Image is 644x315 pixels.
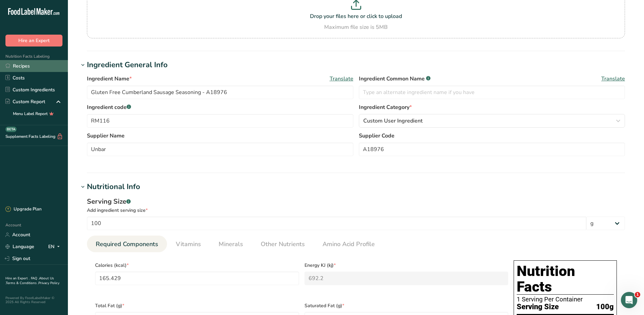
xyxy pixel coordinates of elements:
span: Energy KJ (kj) [305,262,509,269]
div: EN [48,243,62,251]
a: FAQ . [31,276,39,281]
span: Translate [330,75,353,83]
span: Saturated Fat (g) [305,302,509,309]
span: Translate [601,75,625,83]
div: Nutritional Info [87,181,140,192]
a: Hire an Expert . [5,276,30,281]
button: Hire an Expert [5,35,62,47]
div: Ingredient General Info [87,59,168,71]
span: Required Components [96,240,158,249]
h1: Nutrition Facts [517,263,614,295]
span: Other Nutrients [261,240,305,249]
span: Amino Acid Profile [323,240,375,249]
span: Ingredient Name [87,75,132,83]
a: Privacy Policy [38,281,59,285]
span: Calories (kcal) [95,262,299,269]
span: 1 [635,292,640,297]
div: Powered By FoodLabelMaker © 2025 All Rights Reserved [5,296,62,304]
span: Custom User Ingredient [363,117,423,125]
iframe: Intercom live chat [621,292,637,308]
input: Type an alternate ingredient name if you have [359,86,625,99]
div: Custom Report [5,98,45,105]
span: Ingredient Common Name [359,75,430,83]
a: About Us . [5,276,54,285]
input: Type your ingredient name here [87,86,353,99]
input: Type your supplier name here [87,143,353,156]
input: Type your supplier code here [359,143,625,156]
div: Serving Size [87,197,625,207]
label: Supplier Name [87,132,353,140]
span: Total Fat (g) [95,302,299,309]
div: Upgrade Plan [5,206,41,213]
label: Ingredient Category [359,103,625,111]
span: Minerals [219,240,243,249]
label: Supplier Code [359,132,625,140]
input: Type your serving size here [87,217,586,230]
div: Add ingredient serving size [87,207,625,214]
input: Type your ingredient code here [87,114,353,128]
label: Ingredient code [87,103,353,111]
div: 1 Serving Per Container [517,296,614,303]
button: Custom User Ingredient [359,114,625,128]
div: BETA [5,127,17,132]
a: Terms & Conditions . [6,281,38,285]
a: Language [5,241,34,253]
span: Vitamins [176,240,201,249]
p: Drop your files here or click to upload [89,12,623,20]
span: Serving Size [517,303,559,311]
div: Maximum file size is 5MB [89,23,623,31]
span: 100g [596,303,614,311]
